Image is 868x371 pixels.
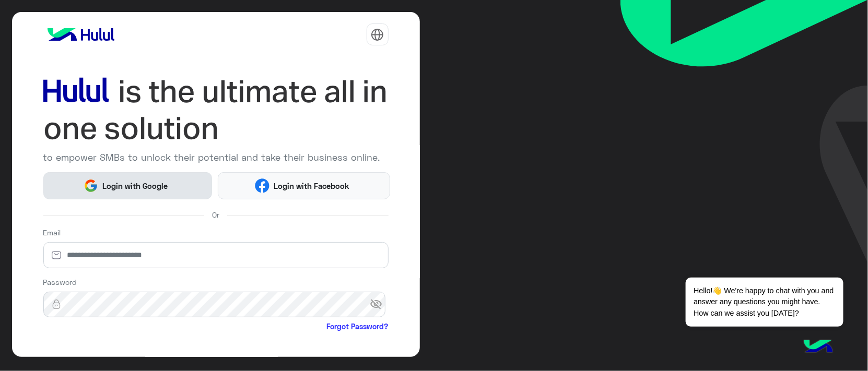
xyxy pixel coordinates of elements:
[43,299,69,309] img: lock
[255,178,269,193] img: Facebook
[686,278,843,327] span: Hello!👋 We're happy to chat with you and answer any questions you might have. How can we assist y...
[98,180,171,192] span: Login with Google
[43,227,61,238] label: Email
[370,295,389,314] span: visibility_off
[371,28,384,41] img: tab
[43,172,212,199] button: Login with Google
[84,178,98,193] img: Google
[269,180,353,192] span: Login with Facebook
[43,24,119,45] img: logo
[212,209,219,220] span: Or
[327,321,389,332] a: Forgot Password?
[43,277,77,288] label: Password
[43,73,389,147] img: hululLoginTitle_EN.svg
[218,172,391,199] button: Login with Facebook
[43,250,69,260] img: email
[43,150,389,164] p: to empower SMBs to unlock their potential and take their business online.
[800,329,837,366] img: hulul-logo.png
